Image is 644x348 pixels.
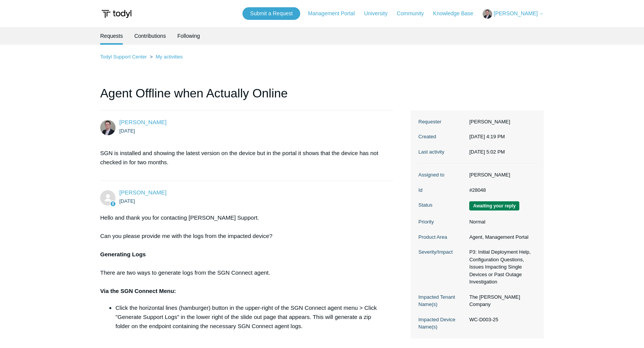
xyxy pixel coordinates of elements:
[100,54,147,60] a: Todyl Support Center
[100,288,176,294] strong: Via the SGN Connect Menu:
[418,201,465,209] dt: Status
[115,303,385,331] li: Click the horizontal lines (hamburger) button in the upper-right of the SGN Connect agent menu > ...
[418,171,465,179] dt: Assigned to
[465,171,536,179] dd: [PERSON_NAME]
[418,293,465,308] dt: Impacted Tenant Name(s)
[308,10,363,18] a: Management Portal
[148,54,183,60] li: My activities
[418,316,465,331] dt: Impacted Device Name(s)
[469,201,519,210] span: We are waiting for you to respond
[100,149,385,167] p: SGN is installed and showing the latest version on the device but in the portal it shows that the...
[119,189,166,196] span: Kris Haire
[119,189,166,196] a: [PERSON_NAME]
[134,27,166,45] a: Contributions
[100,54,148,60] li: Todyl Support Center
[465,186,536,194] dd: #28048
[242,7,300,20] a: Submit a Request
[119,119,166,125] a: [PERSON_NAME]
[465,293,536,308] dd: The [PERSON_NAME] Company
[483,9,544,19] button: [PERSON_NAME]
[100,27,123,45] li: Requests
[465,118,536,126] dd: [PERSON_NAME]
[469,149,505,155] time: 09/14/2025, 17:02
[100,251,146,257] strong: Generating Logs
[119,198,135,204] time: 09/10/2025, 16:23
[418,133,465,141] dt: Created
[119,119,166,125] span: Thomas Webb
[418,118,465,126] dt: Requester
[465,233,536,241] dd: Agent, Management Portal
[156,54,183,60] a: My activities
[433,10,481,18] a: Knowledge Base
[465,316,536,324] dd: WC-D003-25
[469,134,505,139] time: 09/10/2025, 16:19
[465,248,536,286] dd: P3: Initial Deployment Help, Configuration Questions, Issues Impacting Single Devices or Past Out...
[418,233,465,241] dt: Product Area
[494,10,538,16] span: [PERSON_NAME]
[418,248,465,256] dt: Severity/Impact
[177,27,200,45] a: Following
[364,10,395,18] a: University
[119,128,135,134] time: 09/10/2025, 16:19
[100,84,393,110] h1: Agent Offline when Actually Online
[418,148,465,156] dt: Last activity
[418,186,465,194] dt: Id
[397,10,432,18] a: Community
[100,7,133,21] img: Todyl Support Center Help Center home page
[465,218,536,226] dd: Normal
[418,218,465,226] dt: Priority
